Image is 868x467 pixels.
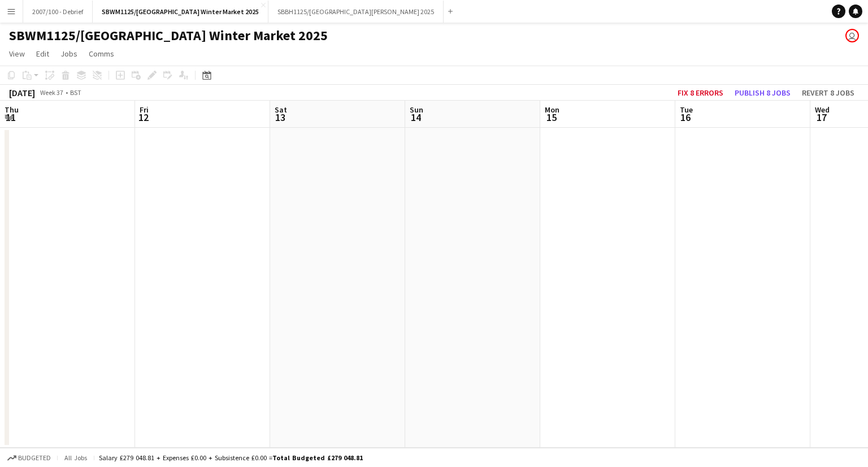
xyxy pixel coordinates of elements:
[408,111,423,124] span: 14
[9,87,35,98] div: [DATE]
[545,105,559,115] span: Mon
[813,111,830,124] span: 17
[32,46,54,61] a: Edit
[56,46,82,61] a: Jobs
[140,105,149,115] span: Fri
[275,105,287,115] span: Sat
[272,453,363,462] span: Total Budgeted £279 048.81
[797,85,859,100] button: Revert 8 jobs
[84,46,119,61] a: Comms
[543,111,559,124] span: 15
[410,105,423,115] span: Sun
[815,105,830,115] span: Wed
[36,49,49,59] span: Edit
[6,452,53,464] button: Budgeted
[9,49,25,59] span: View
[673,85,728,100] button: Fix 8 errors
[70,88,81,97] div: BST
[5,46,29,61] a: View
[9,27,328,44] h1: SBWM1125/[GEOGRAPHIC_DATA] Winter Market 2025
[845,29,859,42] app-user-avatar: Grace Shorten
[23,1,93,23] button: 2007/100 - Debrief
[268,1,444,23] button: SBBH1125/[GEOGRAPHIC_DATA][PERSON_NAME] 2025
[62,453,89,462] span: All jobs
[93,1,268,23] button: SBWM1125/[GEOGRAPHIC_DATA] Winter Market 2025
[730,85,795,100] button: Publish 8 jobs
[99,453,363,462] div: Salary £279 048.81 + Expenses £0.00 + Subsistence £0.00 =
[89,49,114,59] span: Comms
[273,111,287,124] span: 13
[3,111,19,124] span: 11
[60,49,77,59] span: Jobs
[5,105,19,115] span: Thu
[37,88,66,97] span: Week 37
[18,454,51,462] span: Budgeted
[138,111,149,124] span: 12
[680,105,693,115] span: Tue
[678,111,693,124] span: 16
